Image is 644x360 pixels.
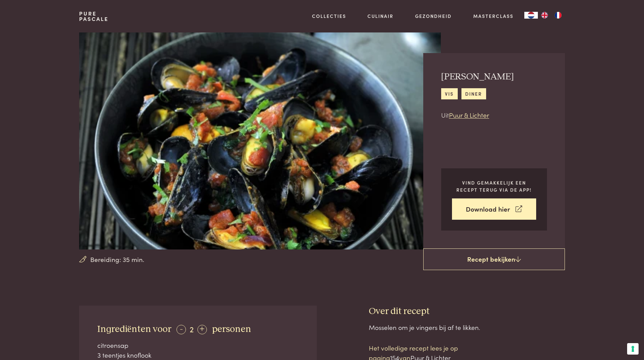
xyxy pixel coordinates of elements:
a: PurePascale [79,11,109,22]
img: Tajine van mosselen [79,32,440,249]
a: FR [551,12,565,19]
p: Vind gemakkelijk een recept terug via de app! [452,179,536,193]
a: Collecties [312,13,346,20]
button: Uw voorkeuren voor toestemming voor trackingtechnologieën [627,343,639,355]
a: EN [538,12,551,19]
a: NL [524,12,538,19]
a: Recept bekijken [423,248,565,270]
span: Bereiding: 35 min. [90,255,144,264]
span: personen [212,325,251,334]
div: Language [524,12,538,19]
h2: [PERSON_NAME] [441,71,514,83]
span: 2 [190,323,194,334]
a: Culinair [367,13,393,20]
a: Masterclass [473,13,514,20]
a: vis [441,88,458,99]
h3: Over dit recept [369,306,565,317]
div: 3 teentjes knoflook [97,350,299,360]
a: Download hier [452,198,536,220]
ul: Language list [538,12,565,19]
div: Mosselen om je vingers bij af te likken. [369,322,565,332]
p: Uit [441,110,514,120]
div: citroensap [97,340,299,350]
a: Gezondheid [415,13,452,20]
aside: Language selected: Nederlands [524,12,565,19]
a: diner [461,88,486,99]
span: Ingrediënten voor [97,325,171,334]
div: + [197,325,207,334]
div: - [176,325,186,334]
a: Puur & Lichter [449,110,489,119]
